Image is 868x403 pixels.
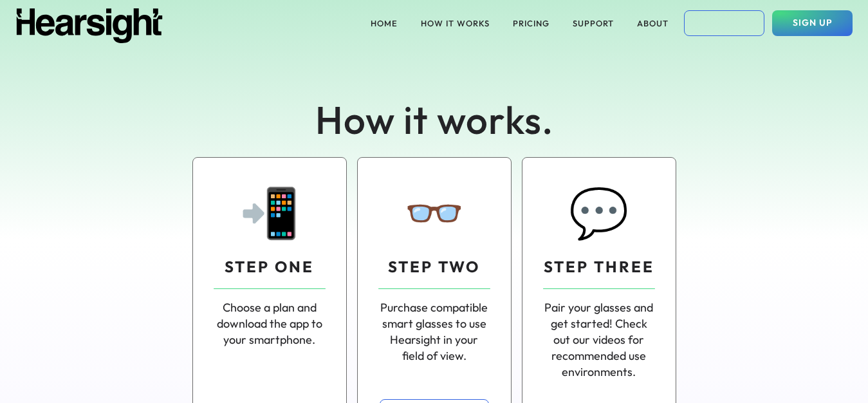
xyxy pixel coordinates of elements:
img: Hearsight logo [15,8,163,43]
div: 💬 [569,178,629,246]
div: STEP TWO [388,256,480,278]
div: How it works. [241,93,627,147]
div: 👓 [404,178,465,246]
div: Choose a plan and download the app to your smartphone. [214,299,326,348]
div: STEP ONE [225,256,314,278]
button: PRICING [505,10,557,36]
button: SIGN UP [772,10,853,36]
button: SUPPORT [565,10,622,36]
button: HOW IT WORKS [413,10,497,36]
div: STEP THREE [544,256,654,278]
button: ABOUT [629,10,676,36]
div: 📲 [239,178,300,246]
div: Pair your glasses and get started! Check out our videos for recommended use environments. [543,299,655,380]
button: HOME [363,10,405,36]
div: Purchase compatible smart glasses to use Hearsight in your field of view. [378,299,490,364]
